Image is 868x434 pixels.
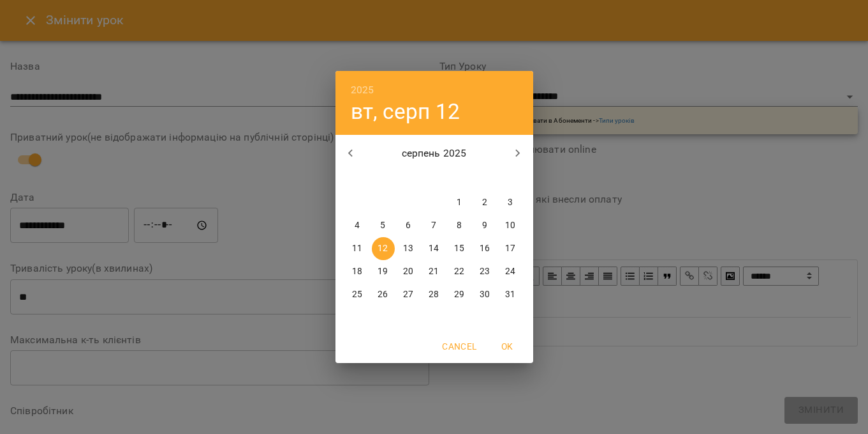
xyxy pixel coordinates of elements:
[505,242,515,255] p: 17
[346,260,369,283] button: 18
[499,237,522,260] button: 17
[499,283,522,306] button: 31
[397,214,420,237] button: 6
[448,237,471,260] button: 15
[448,191,471,214] button: 1
[499,172,522,185] span: нд
[429,288,439,301] p: 28
[355,219,360,232] p: 4
[378,242,388,255] p: 12
[397,260,420,283] button: 20
[448,172,471,185] span: пт
[423,260,446,283] button: 21
[397,237,420,260] button: 13
[378,265,388,278] p: 19
[474,283,497,306] button: 30
[454,265,464,278] p: 22
[431,219,436,232] p: 7
[454,288,464,301] p: 29
[397,172,420,185] span: ср
[442,339,476,354] span: Cancel
[372,214,395,237] button: 5
[454,242,464,255] p: 15
[372,237,395,260] button: 12
[403,288,413,301] p: 27
[474,214,497,237] button: 9
[351,81,374,99] button: 2025
[423,237,446,260] button: 14
[480,265,490,278] p: 23
[448,214,471,237] button: 8
[423,283,446,306] button: 28
[352,265,362,278] p: 18
[505,219,515,232] p: 10
[403,265,413,278] p: 20
[397,283,420,306] button: 27
[423,214,446,237] button: 7
[380,219,385,232] p: 5
[346,214,369,237] button: 4
[482,219,487,232] p: 9
[352,288,362,301] p: 25
[492,339,523,354] span: OK
[499,260,522,283] button: 24
[372,172,395,185] span: вт
[487,335,528,358] button: OK
[474,172,497,185] span: сб
[474,191,497,214] button: 2
[499,214,522,237] button: 10
[457,196,462,209] p: 1
[474,260,497,283] button: 23
[372,260,395,283] button: 19
[429,242,439,255] p: 14
[505,265,515,278] p: 24
[448,283,471,306] button: 29
[437,335,482,358] button: Cancel
[346,283,369,306] button: 25
[499,191,522,214] button: 3
[505,288,515,301] p: 31
[403,242,413,255] p: 13
[480,242,490,255] p: 16
[429,265,439,278] p: 21
[482,196,487,209] p: 2
[457,219,462,232] p: 8
[480,288,490,301] p: 30
[423,172,446,185] span: чт
[508,196,513,209] p: 3
[474,237,497,260] button: 16
[351,98,460,125] button: вт, серп 12
[346,237,369,260] button: 11
[346,172,369,185] span: пн
[372,283,395,306] button: 26
[352,242,362,255] p: 11
[448,260,471,283] button: 22
[406,219,411,232] p: 6
[365,146,503,161] p: серпень 2025
[378,288,388,301] p: 26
